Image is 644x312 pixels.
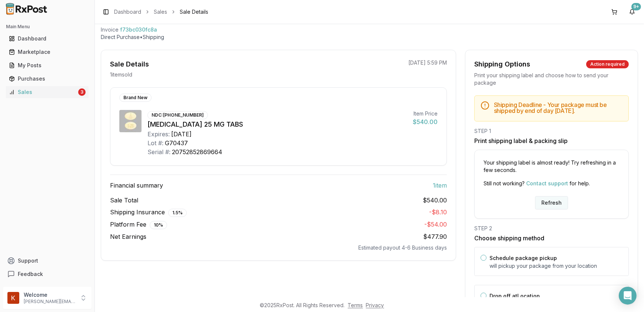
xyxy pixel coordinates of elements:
span: 1 item [433,181,447,190]
div: [MEDICAL_DATA] 25 MG TABS [147,119,407,130]
div: Brand New [119,94,152,102]
div: Action required [586,60,629,68]
button: Refresh [535,196,568,209]
p: Your shipping label is almost ready! Try refreshing in a few seconds. [484,159,620,174]
div: G70437 [165,139,188,147]
div: Print your shipping label and choose how to send your package [474,72,629,87]
p: Welcome [24,291,75,299]
p: Still not working? for help. [484,180,620,187]
span: f73bc030fc8a [120,26,157,33]
div: 1.5 % [168,209,187,217]
div: Sales [9,88,77,96]
label: Schedule package pickup [489,255,557,261]
div: 9+ [631,3,641,10]
p: will pickup your package from your location [489,262,623,270]
p: Direct Purchase • Shipping [101,33,638,41]
a: Marketplace [6,45,89,59]
span: - $8.10 [429,208,447,216]
div: Dashboard [9,35,86,42]
nav: breadcrumb [114,8,208,16]
span: Net Earnings [110,232,146,241]
span: Platform Fee [110,220,167,229]
button: My Posts [3,59,92,71]
div: 3 [78,88,86,96]
a: Sales3 [6,85,89,99]
div: Lot #: [147,139,163,147]
span: Shipping Insurance [110,208,187,217]
div: $540.00 [413,117,438,126]
div: [DATE] [171,130,192,139]
img: User avatar [7,292,19,304]
div: 20752852869664 [172,147,222,156]
div: Shipping Options [474,59,530,69]
button: Support [3,254,92,267]
a: My Posts [6,59,89,72]
span: $477.90 [423,233,447,240]
h5: Shipping Deadline - Your package must be shipped by end of day [DATE] . [494,102,623,114]
div: STEP 1 [474,127,629,135]
button: Sales3 [3,86,92,98]
button: Marketplace [3,46,92,58]
a: Purchases [6,72,89,85]
div: STEP 2 [474,225,629,232]
span: Financial summary [110,181,163,190]
div: Purchases [9,75,86,82]
div: Marketplace [9,48,86,56]
a: Terms [348,302,363,308]
span: $540.00 [423,196,447,205]
div: My Posts [9,62,86,69]
a: Dashboard [6,32,89,45]
p: 1 item sold [110,71,132,78]
div: Item Price [413,110,438,117]
a: Dashboard [114,8,141,16]
a: Privacy [366,302,384,308]
div: Invoice [101,26,119,33]
p: [PERSON_NAME][EMAIL_ADDRESS][DOMAIN_NAME] [24,299,75,305]
h3: Print shipping label & packing slip [474,136,629,145]
div: Serial #: [147,147,170,156]
button: Feedback [3,267,92,281]
label: Drop off at Location [489,293,540,299]
div: 10 % [150,221,167,229]
div: Estimated payout 4-6 Business days [110,244,447,251]
span: - $54.00 [424,221,447,228]
p: [DATE] 5:59 PM [408,59,447,66]
button: Purchases [3,73,92,85]
span: Sale Total [110,196,138,205]
span: Sale Details [180,8,208,16]
img: RxPost Logo [3,3,50,15]
span: Feedback [18,270,43,278]
img: Jardiance 25 MG TABS [119,110,142,132]
button: Dashboard [3,33,92,45]
div: Expires: [147,130,170,139]
button: 9+ [626,6,638,18]
h3: Choose shipping method [474,234,629,243]
a: Sales [154,8,167,16]
div: Open Intercom Messenger [619,287,637,305]
div: NDC: [PHONE_NUMBER] [147,111,208,119]
h2: Main Menu [6,24,89,30]
div: Sale Details [110,59,149,69]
